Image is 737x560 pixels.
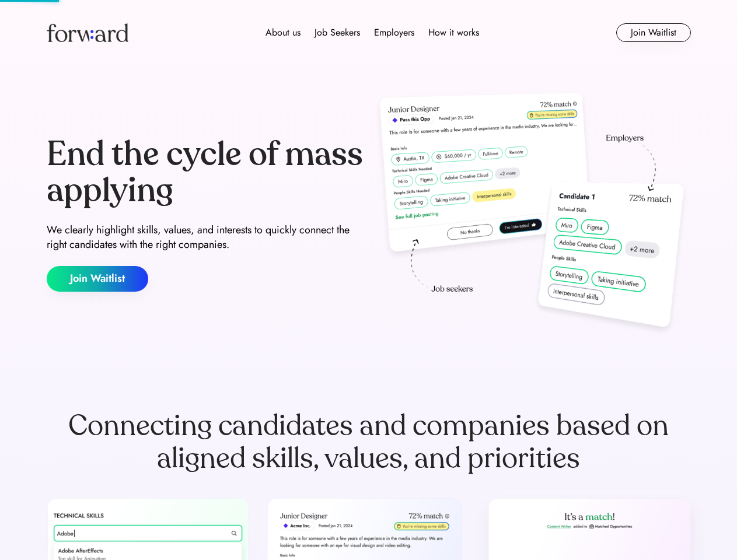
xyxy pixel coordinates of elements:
button: Join Waitlist [47,266,148,292]
img: Forward logo [47,23,128,42]
button: Join Waitlist [616,23,691,42]
div: Connecting candidates and companies based on aligned skills, values, and priorities [47,409,691,475]
div: End the cycle of mass applying [47,136,364,208]
div: Employers [374,26,414,40]
div: Job Seekers [315,26,360,40]
div: About us [266,26,301,40]
div: We clearly highlight skills, values, and interests to quickly connect the right candidates with t... [47,223,364,252]
div: How it works [428,26,479,40]
img: hero-image.png [373,89,691,339]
